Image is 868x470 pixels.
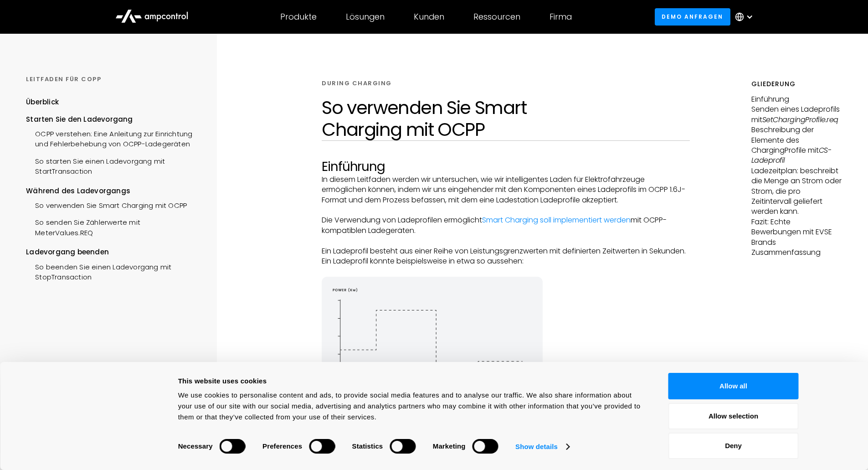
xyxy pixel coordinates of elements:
a: OCPP verstehen: Eine Anleitung zur Einrichtung und Fehlerbehebung von OCPP-Ladegeräten [26,124,200,152]
div: We use cookies to personalise content and ads, to provide social media features and to analyse ou... [178,390,648,423]
a: So senden Sie Zählerwerte mit MeterValues.REQ [26,213,200,240]
div: Kunden [414,12,444,22]
p: In diesem Leitfaden werden wir untersuchen, wie wir intelligentes Laden für Elektrofahrzeuge ermö... [322,175,690,205]
em: CS-Ladeprofil [751,145,832,165]
a: So verwenden Sie Smart Charging mit OCPP [26,196,187,213]
div: Ressourcen [473,12,520,22]
p: Einführung [751,94,842,104]
a: So starten Sie einen Ladevorgang mit StartTransaction [26,152,200,179]
p: Die Verwendung von Ladeprofilen ermöglicht mit OCPP-kompatiblen Ladegeräten. [322,215,690,236]
a: Smart Charging soll implementiert werden [482,215,631,225]
div: DURING CHARGING [322,79,392,88]
strong: Necessary [178,442,213,450]
strong: Statistics [352,442,383,450]
p: Zusammenfassung [751,248,842,258]
div: Firma [550,12,572,22]
div: Lösungen [346,12,385,22]
div: Überblick [26,97,59,107]
em: SetChargingProfile.req [762,114,838,125]
a: Show details [515,440,569,454]
strong: Preferences [262,442,302,450]
p: ‍ [322,266,690,276]
p: ‍ [322,236,690,246]
a: Demo anfragen [655,8,730,25]
a: So beenden Sie einen Ladevorgang mit StopTransaction [26,258,200,285]
div: Produkte [280,12,317,22]
div: Ladevorgang beenden [26,247,200,257]
p: Beschreibung der Elemente des ChargingProfile mit [751,125,842,166]
p: Ein Ladeprofil besteht aus einer Reihe von Leistungsgrenzwerten mit definierten Zeitwerten in Sek... [322,246,690,267]
div: This website uses cookies [178,376,648,387]
div: Starten Sie den Ladevorgang [26,114,200,124]
button: Allow all [668,373,799,399]
button: Allow selection [668,403,799,429]
p: Fazit: Echte Bewerbungen mit EVSE Brands [751,217,842,248]
a: Überblick [26,97,59,114]
div: Während des Ladevorgangs [26,186,200,196]
strong: Marketing [433,442,466,450]
button: Deny [668,433,799,459]
h5: Gliederung [751,79,842,89]
p: ‍ [322,205,690,215]
h1: So verwenden Sie Smart Charging mit OCPP [322,97,690,140]
div: LEITFADEN FÜR COPP [26,75,200,83]
p: Ladezeitplan: beschreibt die Menge an Strom oder Strom, die pro Zeitintervall geliefert werden kann. [751,166,842,217]
p: Senden eines Ladeprofils mit [751,104,842,125]
h2: Einführung [322,159,690,175]
img: energy diagram [322,277,543,423]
